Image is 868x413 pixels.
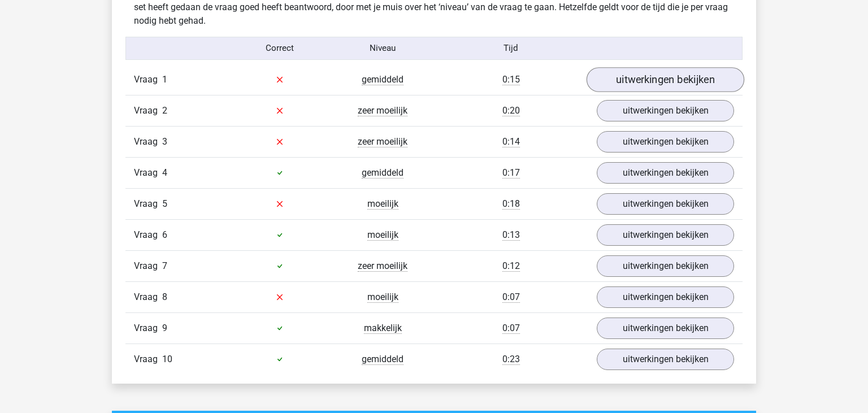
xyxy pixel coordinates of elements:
[597,131,734,153] a: uitwerkingen bekijken
[364,323,402,334] span: makkelijk
[367,198,398,210] span: moeilijk
[502,136,520,147] span: 0:14
[367,292,398,303] span: moeilijk
[162,292,167,302] span: 8
[134,290,162,304] span: Vraag
[434,42,588,55] div: Tijd
[162,74,167,85] span: 1
[134,135,162,149] span: Vraag
[502,260,520,272] span: 0:12
[358,136,407,147] span: zeer moeilijk
[597,255,734,277] a: uitwerkingen bekijken
[502,74,520,85] span: 0:15
[134,321,162,335] span: Vraag
[597,318,734,339] a: uitwerkingen bekijken
[162,198,167,209] span: 5
[358,105,407,116] span: zeer moeilijk
[229,42,332,55] div: Correct
[502,323,520,334] span: 0:07
[162,354,172,364] span: 10
[597,162,734,184] a: uitwerkingen bekijken
[597,349,734,370] a: uitwerkingen bekijken
[362,354,403,365] span: gemiddeld
[134,166,162,180] span: Vraag
[597,100,734,121] a: uitwerkingen bekijken
[502,105,520,116] span: 0:20
[362,167,403,179] span: gemiddeld
[597,193,734,215] a: uitwerkingen bekijken
[362,74,403,85] span: gemiddeld
[134,228,162,242] span: Vraag
[162,229,167,240] span: 6
[162,136,167,147] span: 3
[162,323,167,333] span: 9
[502,354,520,365] span: 0:23
[367,229,398,241] span: moeilijk
[134,259,162,273] span: Vraag
[587,67,744,92] a: uitwerkingen bekijken
[134,104,162,118] span: Vraag
[358,260,407,272] span: zeer moeilijk
[502,167,520,179] span: 0:17
[134,73,162,86] span: Vraag
[597,224,734,246] a: uitwerkingen bekijken
[331,42,434,55] div: Niveau
[134,353,162,366] span: Vraag
[162,260,167,271] span: 7
[162,167,167,178] span: 4
[502,292,520,303] span: 0:07
[502,198,520,210] span: 0:18
[162,105,167,116] span: 2
[597,286,734,308] a: uitwerkingen bekijken
[134,197,162,211] span: Vraag
[502,229,520,241] span: 0:13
